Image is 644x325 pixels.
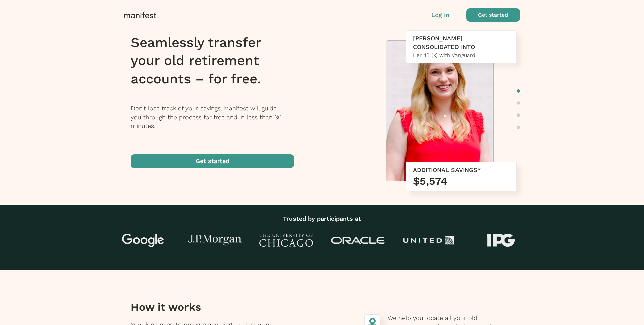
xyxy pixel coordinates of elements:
[413,174,509,188] h3: $5,574
[413,166,509,174] div: ADDITIONAL SAVINGS*
[431,11,449,19] button: Log in
[466,8,520,22] button: Get started
[413,51,509,59] div: Her 401(k) with Vanguard
[259,234,313,247] img: University of Chicago
[131,34,303,88] h1: Seamlessly transfer your old retirement accounts – for free.
[331,237,385,244] img: Oracle
[413,34,509,51] div: [PERSON_NAME] CONSOLIDATED INTO
[188,235,241,246] img: J.P Morgan
[131,104,303,130] p: Don’t lose track of your savings. Manifest will guide you through the process for free and in les...
[131,154,294,168] button: Get started
[386,41,493,184] img: Meredith
[131,300,281,314] h3: How it works
[116,234,170,247] img: Google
